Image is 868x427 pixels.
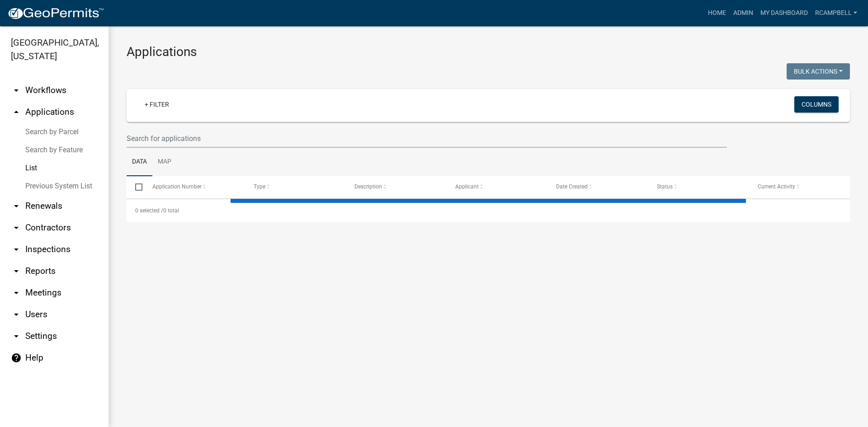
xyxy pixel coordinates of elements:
button: Bulk Actions [787,63,850,80]
h3: Applications [127,44,850,60]
i: arrow_drop_down [11,85,22,96]
i: arrow_drop_down [11,331,22,342]
span: Current Activity [758,183,795,190]
datatable-header-cell: Description [346,176,447,198]
a: Home [704,5,730,22]
span: 0 selected / [135,207,163,214]
i: arrow_drop_down [11,266,22,277]
a: My Dashboard [757,5,811,22]
datatable-header-cell: Applicant [447,176,547,198]
div: 0 total [127,199,850,222]
i: arrow_drop_down [11,309,22,320]
span: Description [354,183,382,190]
span: Application Number [153,183,202,190]
a: rcampbell [811,5,861,22]
i: arrow_drop_down [11,222,22,233]
a: + Filter [137,96,176,113]
datatable-header-cell: Application Number [144,176,245,198]
span: Date Created [556,183,588,190]
datatable-header-cell: Status [648,176,749,198]
i: arrow_drop_down [11,244,22,255]
button: Columns [794,96,839,113]
datatable-header-cell: Type [245,176,345,198]
a: Map [152,148,177,177]
i: arrow_drop_up [11,107,22,117]
span: Applicant [455,183,479,190]
datatable-header-cell: Date Created [547,176,648,198]
span: Status [657,183,673,190]
i: arrow_drop_down [11,201,22,211]
datatable-header-cell: Current Activity [749,176,850,198]
i: arrow_drop_down [11,287,22,298]
span: Type [254,183,265,190]
i: help [11,352,22,363]
a: Admin [730,5,757,22]
a: Data [127,148,152,177]
input: Search for applications [127,129,727,148]
datatable-header-cell: Select [127,176,144,198]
